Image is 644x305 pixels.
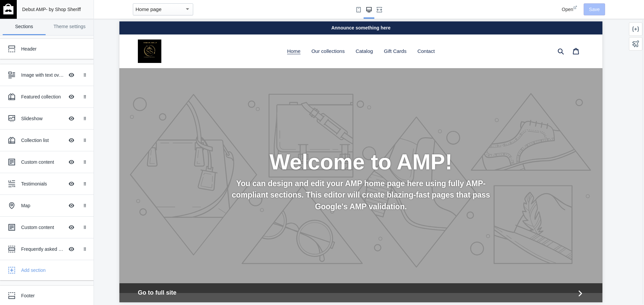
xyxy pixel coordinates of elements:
span: Go to full site [18,267,456,276]
div: Custom content [21,224,64,231]
div: Collection list [21,137,64,144]
span: Open [562,7,573,12]
button: Hide [64,198,79,213]
a: Our collections [189,25,228,35]
div: Featured collection [21,93,64,100]
button: Hide [64,68,79,82]
a: Catalog [233,25,257,35]
div: Footer [21,292,79,299]
span: Home [168,27,181,33]
a: Sections [3,19,46,35]
div: Image with text overlay [21,72,64,78]
a: Contact [294,25,319,35]
button: Hide [64,155,79,169]
span: Contact [298,27,315,33]
img: main-logo_60x60_white.png [3,4,13,14]
span: Gift Cards [264,27,287,33]
button: Hide [64,133,79,148]
div: Add section [21,267,89,274]
img: image [18,18,42,42]
div: Testimonials [21,180,64,187]
div: Header [21,46,79,52]
a: Gift Cards [261,25,290,35]
div: Custom content [21,159,64,165]
p: You can design and edit your AMP home page here using fully AMP-compliant sections. This editor w... [104,156,379,191]
span: Catalog [236,27,254,33]
a: Theme settings [48,19,91,35]
button: Hide [64,111,79,126]
div: Map [21,202,64,209]
span: Our collections [192,27,225,33]
span: - by Shop Sheriff [46,7,81,12]
button: Hide [64,89,79,104]
button: Hide [64,176,79,191]
div: Frequently asked questions [21,246,64,252]
mat-select-trigger: Home page [136,6,162,12]
button: Hide [64,242,79,256]
span: Debut AMP [22,7,46,12]
h2: Welcome to AMP! [59,128,424,154]
div: Slideshow [21,115,64,122]
a: Home [164,25,184,35]
button: Hide [64,220,79,235]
